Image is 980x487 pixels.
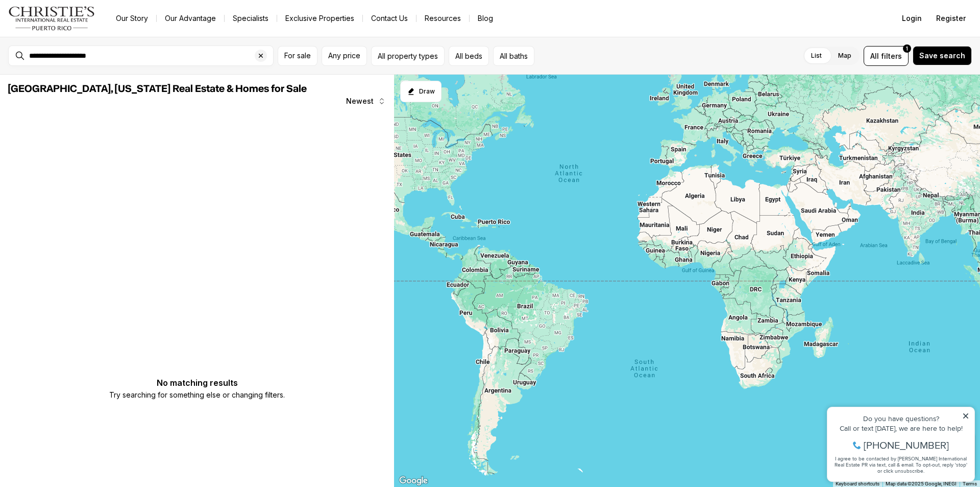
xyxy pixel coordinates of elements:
[449,46,489,66] button: All beds
[371,46,445,66] button: All property types
[902,14,922,22] span: Login
[803,47,830,65] label: List
[493,46,534,66] button: All baths
[930,8,972,29] button: Register
[896,8,928,29] button: Login
[913,46,972,65] button: Save search
[255,46,273,65] button: Clear search input
[11,23,148,30] div: Do you have questions?
[8,84,307,94] span: [GEOGRAPHIC_DATA], [US_STATE] Real Estate & Homes for Sale
[8,6,95,31] img: logo
[109,379,285,387] p: No matching results
[108,11,156,26] a: Our Story
[363,11,416,26] button: Contact Us
[277,11,362,26] a: Exclusive Properties
[278,46,317,66] button: For sale
[416,11,469,26] a: Resources
[340,91,392,111] button: Newest
[13,63,145,82] span: I agree to be contacted by [PERSON_NAME] International Real Estate PR via text, call & email. To ...
[936,14,966,22] span: Register
[322,46,367,66] button: Any price
[470,11,501,26] a: Blog
[225,11,277,26] a: Specialists
[870,51,879,61] span: All
[881,51,902,61] span: filters
[42,48,127,58] span: [PHONE_NUMBER]
[864,46,909,66] button: Allfilters1
[346,97,374,105] span: Newest
[109,389,285,401] p: Try searching for something else or changing filters.
[284,52,311,60] span: For sale
[11,33,148,40] div: Call or text [DATE], we are here to help!
[830,47,860,65] label: Map
[157,11,224,26] a: Our Advantage
[906,44,908,53] span: 1
[328,52,360,60] span: Any price
[400,81,442,102] button: Start drawing
[919,52,965,60] span: Save search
